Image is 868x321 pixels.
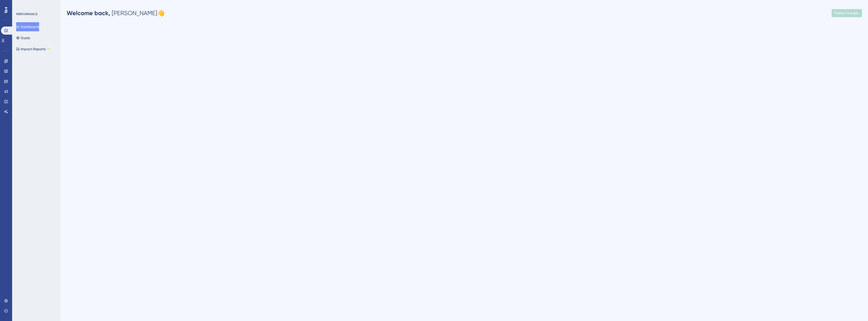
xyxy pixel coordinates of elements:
span: Publish Changes [835,11,859,15]
div: PERFORMANCE [16,12,37,16]
span: Welcome back, [67,9,110,17]
button: Impact ReportsBETA [16,44,51,54]
button: Publish Changes [832,9,862,17]
button: Goals [16,33,30,42]
div: [PERSON_NAME] 👋 [67,9,165,17]
div: BETA [47,48,51,50]
button: Dashboard [16,22,39,31]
